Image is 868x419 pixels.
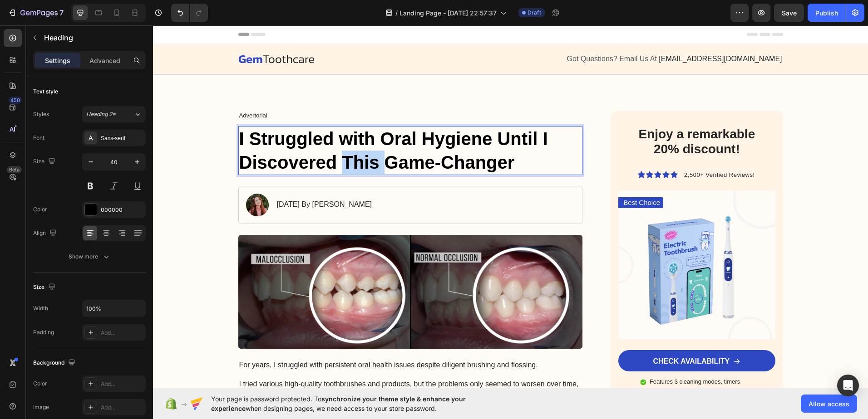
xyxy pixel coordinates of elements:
[465,325,622,346] a: CHECK AVAILABILITY
[59,7,64,18] p: 7
[33,110,49,118] div: Styles
[101,329,143,337] div: Add...
[33,248,146,265] button: Show more
[86,102,429,149] p: I Struggled with Oral Hygiene Until I Discovered This Game-Changer
[69,252,111,261] div: Show more
[33,357,77,369] div: Background
[9,97,22,104] div: 450
[211,395,466,412] span: synchronize your theme style & enhance your experience
[528,9,541,17] span: Draft
[89,56,120,65] p: Advanced
[45,56,70,65] p: Settings
[33,281,57,293] div: Size
[124,175,219,184] p: [DATE] By [PERSON_NAME]
[101,404,143,412] div: Add...
[808,4,846,22] button: Publish
[101,134,143,142] div: Sans-serif
[33,134,44,142] div: Font
[395,8,398,18] span: /
[774,4,804,22] button: Save
[531,146,602,153] span: 2,500+ Verified Reviews!
[465,166,622,314] img: gempages_432750572815254551-0d7e7525-506e-417f-9cca-36dbc4333d8d.webp
[86,87,429,94] p: Advertorial
[171,4,208,22] div: Undo/Redo
[506,29,629,37] span: [EMAIL_ADDRESS][DOMAIN_NAME]
[83,300,145,317] input: Auto
[86,110,116,118] span: Heading 2*
[7,166,22,173] div: Beta
[153,25,868,388] iframe: Design area
[33,156,57,168] div: Size
[809,399,849,409] span: Allow access
[211,394,501,413] span: Your page is password protected. To when designing pages, we need access to your store password.
[414,29,504,37] span: Got Questions? Email Us At
[82,106,146,122] button: Heading 2*
[33,88,58,96] div: Text style
[33,380,47,388] div: Color
[85,209,430,324] img: gempages_432750572815254551-7bf9e89b-4579-4473-9272-fb5c458f7165.webp
[33,403,49,411] div: Image
[4,4,68,22] button: 7
[470,173,507,182] p: Best Choice
[101,380,143,388] div: Add...
[497,353,599,361] p: Features 3 cleaning modes, timers
[33,304,48,312] div: Width
[33,328,54,336] div: Padding
[399,8,497,18] span: Landing Page - [DATE] 22:57:37
[33,205,47,214] div: Color
[801,395,857,413] button: Allow access
[473,100,615,132] h2: Enjoy a remarkable 20% discount!
[44,32,142,43] p: Heading
[815,8,838,18] div: Publish
[33,227,59,239] div: Align
[101,206,143,214] div: 000000
[85,101,430,150] h1: Rich Text Editor. Editing area: main
[837,375,859,396] div: Open Intercom Messenger
[93,168,116,191] img: gempages_432750572815254551-5bd19a03-1671-4143-86b7-bde027ed01d1.webp
[500,331,577,341] p: CHECK AVAILABILITY
[782,9,797,17] span: Save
